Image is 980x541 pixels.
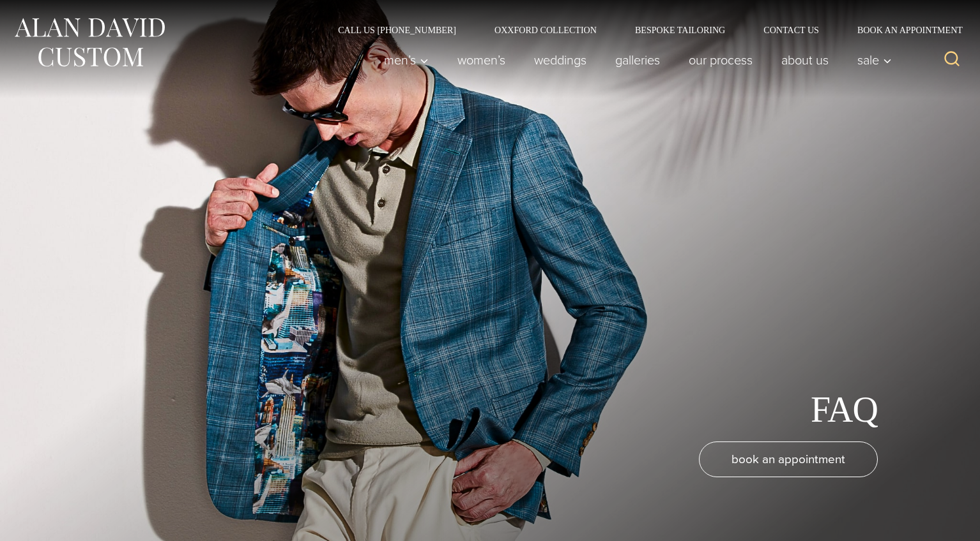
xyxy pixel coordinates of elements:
a: Call Us [PHONE_NUMBER] [319,26,475,34]
a: Oxxford Collection [475,26,616,34]
img: Alan David Custom [13,14,166,71]
a: Book an Appointment [838,26,967,34]
a: About Us [767,47,843,73]
span: Sale [857,54,892,66]
span: book an appointment [731,450,845,468]
a: Bespoke Tailoring [616,26,744,34]
nav: Primary Navigation [370,47,899,73]
nav: Secondary Navigation [319,26,967,34]
button: View Search Form [937,45,967,75]
a: weddings [520,47,601,73]
h1: FAQ [811,389,878,431]
span: Men’s [384,54,429,66]
a: Contact Us [744,26,838,34]
a: book an appointment [699,441,878,477]
a: Galleries [601,47,675,73]
a: Women’s [443,47,520,73]
a: Our Process [675,47,767,73]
